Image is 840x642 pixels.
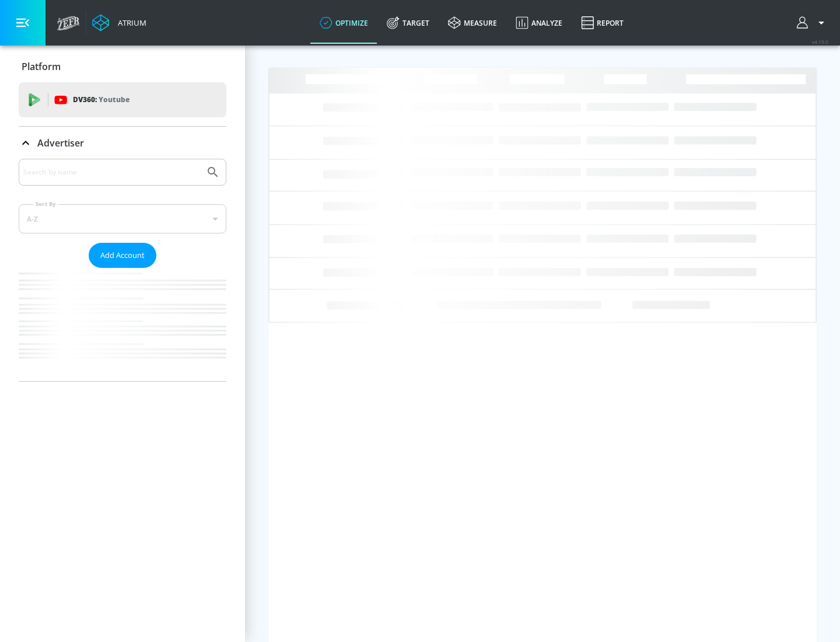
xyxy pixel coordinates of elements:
label: Sort By [33,200,58,208]
input: Search by name [23,165,200,180]
p: Youtube [99,93,129,106]
a: measure [439,2,506,44]
p: Platform [22,60,61,73]
div: Advertiser [19,127,226,159]
button: Add Account [89,243,156,268]
a: Atrium [92,14,146,32]
a: optimize [310,2,377,44]
div: DV360: Youtube [19,82,226,117]
div: Advertiser [19,159,226,381]
a: Analyze [506,2,572,44]
div: Atrium [113,18,146,28]
p: Advertiser [37,137,84,149]
nav: list of Advertiser [19,268,226,381]
span: v 4.19.0 [812,39,828,45]
span: Add Account [100,249,145,262]
p: DV360: [73,93,129,106]
a: Target [377,2,439,44]
div: Platform [19,50,226,83]
a: Report [572,2,633,44]
div: A-Z [19,204,226,233]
